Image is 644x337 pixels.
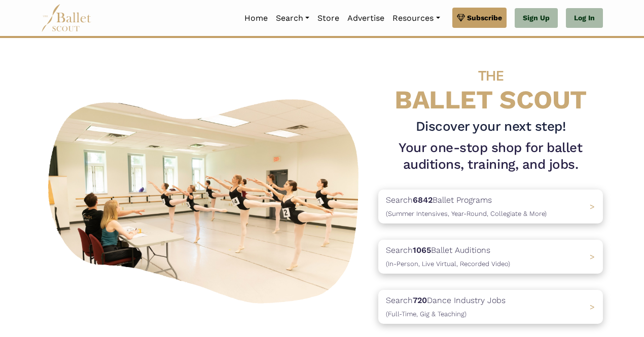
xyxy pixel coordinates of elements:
[590,252,595,261] span: >
[388,8,444,29] a: Resources
[378,139,603,174] h1: Your one-stop shop for ballet auditions, training, and jobs.
[413,245,431,255] b: 1065
[343,8,388,29] a: Advertise
[386,210,547,217] span: (Summer Intensives, Year-Round, Collegiate & More)
[378,118,603,135] h3: Discover your next step!
[413,295,427,305] b: 720
[313,8,343,29] a: Store
[478,67,504,84] span: THE
[413,195,433,205] b: 6842
[467,12,502,23] span: Subscribe
[378,190,603,223] a: Search6842Ballet Programs(Summer Intensives, Year-Round, Collegiate & More)>
[386,260,510,268] span: (In-Person, Live Virtual, Recorded Video)
[590,202,595,211] span: >
[457,12,465,23] img: gem.svg
[386,194,547,219] p: Search Ballet Programs
[378,240,603,274] a: Search1065Ballet Auditions(In-Person, Live Virtual, Recorded Video) >
[240,8,272,29] a: Home
[452,8,507,28] a: Subscribe
[566,8,603,28] a: Log In
[386,244,510,270] p: Search Ballet Auditions
[590,302,595,312] span: >
[386,310,467,318] span: (Full-Time, Gig & Teaching)
[515,8,558,28] a: Sign Up
[378,290,603,324] a: Search720Dance Industry Jobs(Full-Time, Gig & Teaching) >
[272,8,313,29] a: Search
[386,294,506,320] p: Search Dance Industry Jobs
[41,90,370,309] img: A group of ballerinas talking to each other in a ballet studio
[378,58,603,114] h4: BALLET SCOUT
